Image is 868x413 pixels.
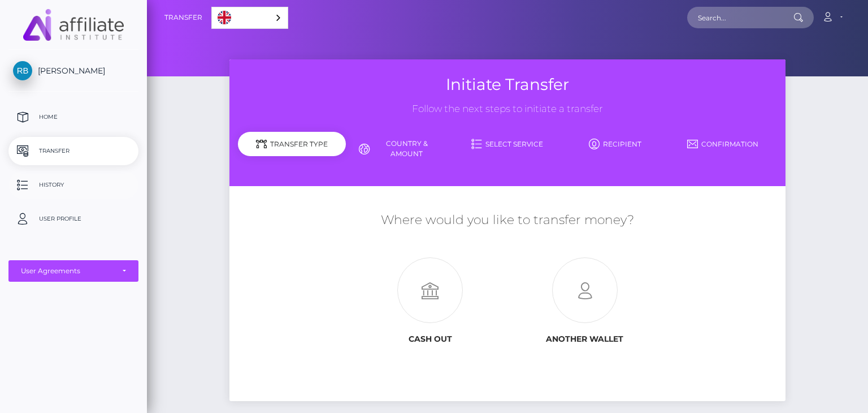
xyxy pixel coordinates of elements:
a: English [212,7,288,28]
a: Home [8,103,138,131]
p: Home [13,109,134,126]
a: Confirmation [669,134,777,154]
p: Transfer [13,143,134,160]
div: Transfer Type [238,132,346,156]
div: Language [211,7,288,29]
a: Transfer [164,6,202,29]
span: [PERSON_NAME] [8,66,138,76]
h5: Where would you like to transfer money? [238,212,776,229]
aside: Language selected: English [211,7,288,29]
p: User Profile [13,210,134,227]
p: History [13,177,134,193]
a: History [8,171,138,199]
button: User Agreements [8,260,138,282]
h3: Follow the next steps to initiate a transfer [238,102,776,116]
a: Select Service [454,134,562,154]
img: MassPay [23,9,124,41]
a: Recipient [561,134,669,154]
h6: Cash out [362,334,499,344]
a: Transfer [8,137,138,165]
h3: Initiate Transfer [238,74,776,96]
h6: Another wallet [516,334,653,344]
a: User Profile [8,205,138,233]
input: Search... [687,7,793,28]
div: User Agreements [21,266,114,276]
a: Country & Amount [346,134,454,164]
